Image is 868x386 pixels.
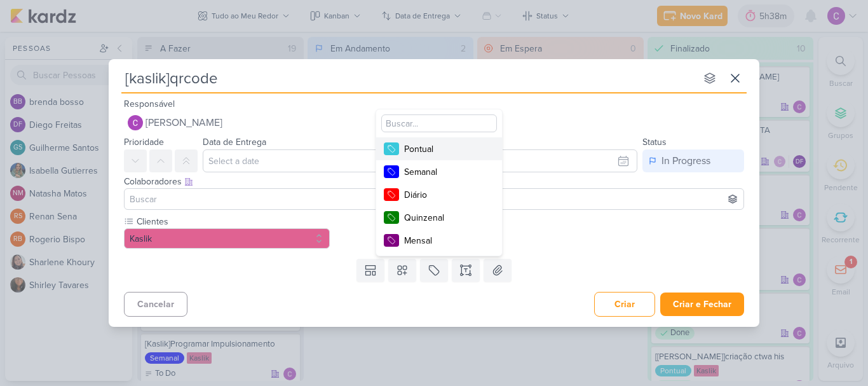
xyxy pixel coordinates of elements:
[404,211,487,224] div: Quinzenal
[121,67,696,90] input: Kard Sem Título
[376,183,502,206] button: Diário
[376,160,502,183] button: Semanal
[376,137,502,160] button: Pontual
[376,206,502,229] button: Quinzenal
[376,229,502,252] button: Mensal
[135,215,330,228] label: Clientes
[146,115,222,130] span: [PERSON_NAME]
[127,191,741,207] input: Buscar
[128,115,143,130] img: Carlos Lima
[124,137,164,148] label: Prioridade
[124,175,744,188] div: Colaboradores
[381,114,497,132] input: Buscar...
[124,292,187,317] button: Cancelar
[203,137,266,148] label: Data de Entrega
[642,149,744,172] button: In Progress
[124,111,744,134] button: [PERSON_NAME]
[124,99,175,109] label: Responsável
[594,292,655,317] button: Criar
[404,142,487,156] div: Pontual
[661,153,710,169] div: In Progress
[404,165,487,179] div: Semanal
[404,188,487,202] div: Diário
[124,228,330,249] button: Kaslik
[660,293,744,316] button: Criar e Fechar
[203,149,637,172] input: Select a date
[642,137,667,148] label: Status
[404,234,487,247] div: Mensal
